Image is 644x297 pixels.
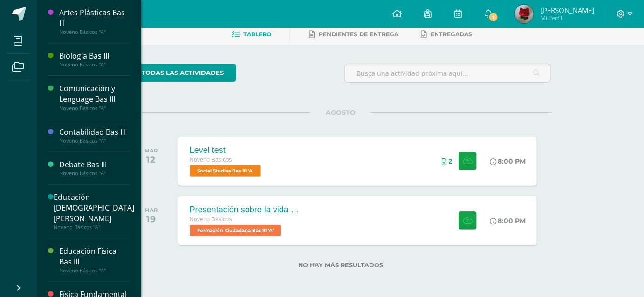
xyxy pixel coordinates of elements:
div: Noveno Básicos "A" [59,29,130,35]
span: Entregadas [431,31,472,38]
span: Mi Perfil [541,14,594,22]
div: Educación Física Bas III [59,246,130,267]
div: 12 [144,154,158,165]
span: AGOSTO [311,108,370,117]
div: 8:00 PM [490,217,526,225]
div: Educación [DEMOGRAPHIC_DATA][PERSON_NAME] [54,192,134,224]
span: Noveno Básicos [190,216,232,223]
div: Biología Bas III [59,51,130,61]
span: [PERSON_NAME] [541,6,594,15]
div: 19 [144,213,158,224]
img: 53bca0dbb1463a79da423530a0daa3ed.png [515,5,534,23]
a: Artes Plásticas Bas IIINoveno Básicos "A" [59,7,130,35]
a: Pendientes de entrega [309,27,398,42]
span: Pendientes de entrega [319,31,398,38]
a: Educación Física Bas IIINoveno Básicos "A" [59,246,130,274]
div: Noveno Básicos "A" [59,61,130,68]
span: 2 [449,158,452,165]
span: Social Studies Bas III 'A' [190,165,261,177]
a: Contabilidad Bas IIINoveno Básicos "A" [59,127,130,144]
div: Noveno Básicos "A" [59,267,130,274]
div: 8:00 PM [490,157,526,165]
div: Comunicación y Lenguage Bas III [59,83,130,105]
a: todas las Actividades [130,64,236,82]
div: Level test [190,145,263,155]
span: Noveno Básicos [190,157,232,163]
a: Tablero [232,27,271,42]
div: Noveno Básicos "A" [59,170,130,177]
a: Educación [DEMOGRAPHIC_DATA][PERSON_NAME]Noveno Básicos "A" [54,192,134,231]
a: Entregadas [421,27,472,42]
span: Tablero [243,31,271,38]
div: Noveno Básicos "A" [54,224,134,231]
div: Noveno Básicos "A" [59,105,130,112]
a: Debate Bas IIINoveno Básicos "A" [59,159,130,177]
label: No hay más resultados [130,262,552,269]
input: Busca una actividad próxima aquí... [345,64,551,82]
span: Formación Ciudadana Bas III 'A' [190,225,281,236]
div: Archivos entregados [442,158,452,165]
div: MAR [144,147,158,154]
span: 2 [488,12,499,22]
div: Contabilidad Bas III [59,127,130,138]
a: Biología Bas IIINoveno Básicos "A" [59,51,130,68]
div: MAR [144,207,158,213]
div: Presentación sobre la vida del General [PERSON_NAME]. [190,205,301,215]
div: Artes Plásticas Bas III [59,7,130,29]
div: Noveno Básicos "A" [59,138,130,144]
a: Comunicación y Lenguage Bas IIINoveno Básicos "A" [59,83,130,111]
div: Debate Bas III [59,159,130,170]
